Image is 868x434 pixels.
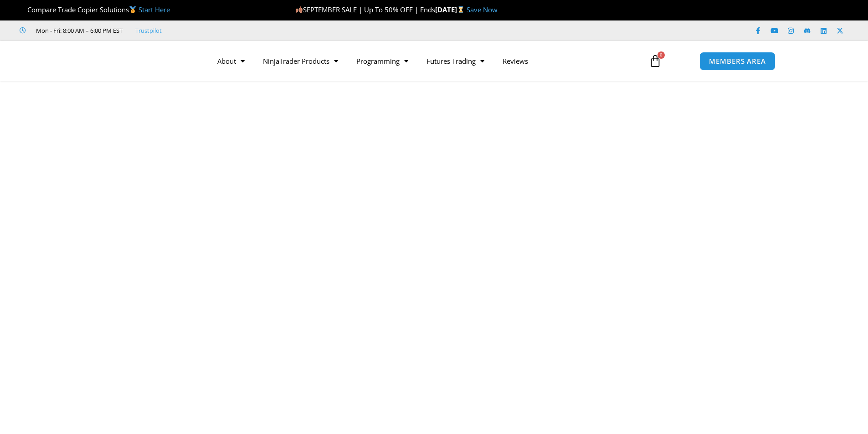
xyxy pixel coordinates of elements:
span: MEMBERS AREA [709,58,766,65]
a: NinjaTrader Products [254,51,347,71]
img: LogoAI | Affordable Indicators – NinjaTrader [92,45,190,77]
a: Reviews [493,51,537,71]
a: Save Now [467,5,498,14]
a: Trustpilot [135,25,162,36]
span: Mon - Fri: 8:00 AM – 6:00 PM EST [34,25,123,36]
img: 🥇 [129,6,136,13]
span: SEPTEMBER SALE | Up To 50% OFF | Ends [295,5,435,14]
img: 🍂 [296,6,303,13]
a: MEMBERS AREA [699,52,776,71]
img: 🏆 [20,6,27,13]
span: Compare Trade Copier Solutions [20,5,170,14]
a: 0 [635,48,675,74]
a: Futures Trading [417,51,493,71]
a: Programming [347,51,417,71]
a: Start Here [139,5,170,14]
nav: Menu [208,51,638,71]
img: ⌛ [457,6,464,13]
strong: [DATE] [435,5,467,14]
span: 0 [657,51,665,59]
a: About [208,51,254,71]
